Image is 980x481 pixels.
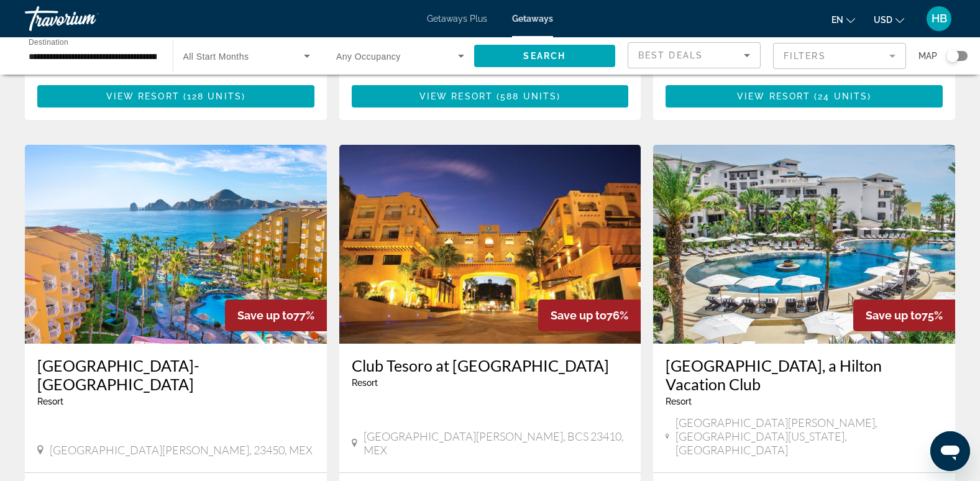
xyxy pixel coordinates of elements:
button: Search [474,45,616,67]
button: Filter [773,42,906,70]
span: Save up to [866,309,922,322]
a: Club Tesoro at [GEOGRAPHIC_DATA] [352,356,629,375]
button: View Resort(24 units) [666,85,943,108]
a: Getaways Plus [427,14,487,24]
span: Search [523,51,566,61]
span: [GEOGRAPHIC_DATA][PERSON_NAME], BCS 23410, MEX [364,429,628,457]
span: USD [874,15,892,25]
span: [GEOGRAPHIC_DATA][PERSON_NAME], [GEOGRAPHIC_DATA][US_STATE], [GEOGRAPHIC_DATA] [675,416,943,457]
span: ( ) [810,91,871,101]
button: View Resort(128 units) [37,85,314,108]
div: 75% [853,300,955,331]
span: Resort [352,378,378,388]
span: 24 units [818,91,868,101]
div: 76% [538,300,641,331]
span: Resort [666,396,692,406]
img: ii_tec1.jpg [339,145,641,344]
span: Resort [37,396,63,406]
span: HB [932,12,947,25]
span: View Resort [419,91,493,101]
button: View Resort(588 units) [352,85,629,108]
img: ii_vdc1.jpg [25,145,327,344]
iframe: Button to launch messaging window [930,431,970,471]
button: User Menu [923,6,955,32]
a: Getaways [512,14,553,24]
span: Destination [29,38,68,46]
span: Save up to [551,309,607,322]
button: Change currency [874,11,904,29]
span: ( ) [180,91,245,101]
span: Any Occupancy [336,52,401,62]
a: [GEOGRAPHIC_DATA], a Hilton Vacation Club [666,356,943,393]
span: View Resort [737,91,810,101]
button: Change language [831,11,855,29]
a: [GEOGRAPHIC_DATA]-[GEOGRAPHIC_DATA] [37,356,314,393]
mat-select: Sort by [638,48,750,63]
span: View Resort [106,91,180,101]
a: Travorium [25,2,149,35]
span: Map [918,47,937,65]
div: 77% [225,300,327,331]
span: Save up to [237,309,293,322]
span: 588 units [500,91,557,101]
span: All Start Months [183,52,249,62]
img: RF29E02X.jpg [653,145,955,344]
span: en [831,15,843,25]
span: 128 units [187,91,242,101]
span: [GEOGRAPHIC_DATA][PERSON_NAME], 23450, MEX [50,443,313,457]
span: Best Deals [638,50,703,60]
span: ( ) [493,91,561,101]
